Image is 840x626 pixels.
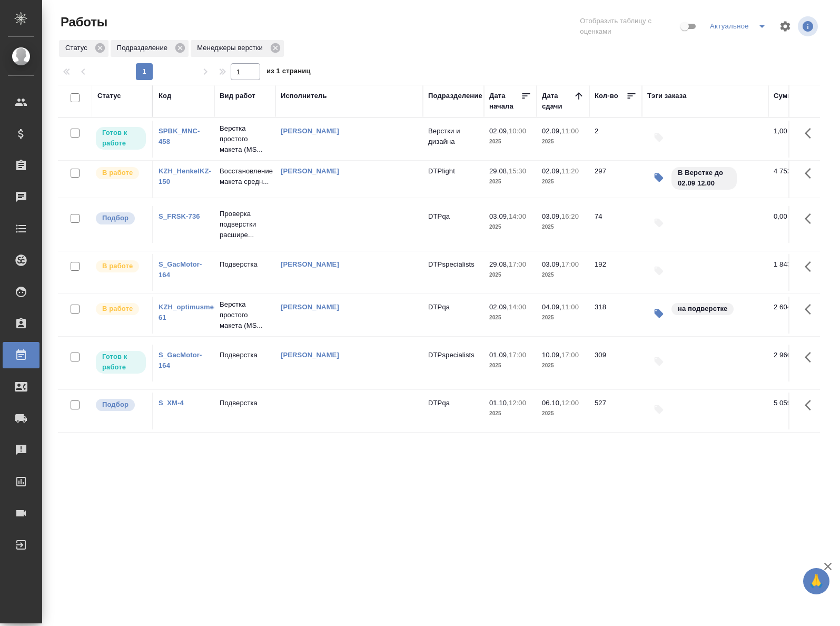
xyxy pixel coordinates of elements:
[423,254,484,291] td: DTPspecialists
[807,570,825,592] span: 🙏
[159,212,200,220] a: S_FRSK-736
[678,304,727,314] p: на подверстке
[561,127,579,135] p: 11:00
[509,167,526,175] p: 15:30
[423,161,484,198] td: DTPlight
[768,345,821,382] td: 2 966,40 ₽
[489,303,509,311] p: 02.09,
[423,206,484,243] td: DTPqa
[95,398,147,412] div: Можно подбирать исполнителей
[95,211,147,226] div: Можно подбирать исполнителей
[111,40,189,57] div: Подразделение
[159,167,211,185] a: KZH_HenkelKZ-150
[542,212,561,220] p: 03.09,
[647,398,670,421] button: Добавить тэги
[159,351,202,369] a: S_GacMotor-164
[102,399,129,410] p: Подбор
[220,91,255,101] div: Вид работ
[489,408,531,419] p: 2025
[647,126,670,149] button: Добавить тэги
[159,260,202,279] a: S_GacMotor-164
[589,206,642,243] td: 74
[509,399,526,407] p: 12:00
[670,302,735,316] div: на подверстке
[159,91,171,101] div: Код
[220,398,270,408] p: Подверстка
[561,260,579,268] p: 17:00
[542,351,561,359] p: 10.09,
[159,127,200,145] a: SPBK_MNC-458
[773,14,798,39] span: Настроить таблицу
[220,209,270,240] p: Проверка подверстки расшире...
[489,167,509,175] p: 29.08,
[59,40,108,57] div: Статус
[489,212,509,220] p: 03.09,
[509,260,526,268] p: 17:00
[542,91,574,112] div: Дата сдачи
[561,212,579,220] p: 16:20
[489,177,531,187] p: 2025
[58,14,107,31] span: Работы
[117,43,171,53] p: Подразделение
[542,270,584,280] p: 2025
[768,206,821,243] td: 0,00 ₽
[542,167,561,175] p: 02.09,
[589,254,642,291] td: 192
[102,261,133,271] p: В работе
[542,408,584,419] p: 2025
[489,222,531,232] p: 2025
[798,393,824,418] button: Здесь прячутся важные кнопки
[197,43,266,53] p: Менеджеры верстки
[489,91,521,112] div: Дата начала
[509,127,526,135] p: 10:00
[589,161,642,198] td: 297
[95,126,147,151] div: Исполнитель может приступить к работе
[281,260,339,268] a: [PERSON_NAME]
[542,177,584,187] p: 2025
[281,91,327,101] div: Исполнитель
[220,350,270,360] p: Подверстка
[561,399,579,407] p: 12:00
[647,91,687,101] div: Тэги заказа
[774,91,796,101] div: Сумма
[647,259,670,282] button: Добавить тэги
[220,299,270,331] p: Верстка простого макета (MS...
[580,16,678,37] span: Отобразить таблицу с оценками
[65,43,91,53] p: Статус
[220,123,270,155] p: Верстка простого макета (MS...
[589,345,642,382] td: 309
[542,399,561,407] p: 06.10,
[423,297,484,334] td: DTPqa
[97,91,121,101] div: Статус
[647,211,670,234] button: Добавить тэги
[281,303,339,311] a: [PERSON_NAME]
[647,350,670,373] button: Добавить тэги
[102,351,140,373] p: Готов к работе
[647,166,670,189] button: Изменить тэги
[542,360,584,371] p: 2025
[768,254,821,291] td: 1 843,20 ₽
[798,161,824,186] button: Здесь прячутся важные кнопки
[220,166,270,187] p: Восстановление макета средн...
[95,166,147,180] div: Исполнитель выполняет работу
[561,351,579,359] p: 17:00
[281,167,339,175] a: [PERSON_NAME]
[428,91,482,101] div: Подразделение
[798,121,824,146] button: Здесь прячутся важные кнопки
[102,304,133,314] p: В работе
[102,128,140,149] p: Готов к работе
[489,270,531,280] p: 2025
[561,167,579,175] p: 11:20
[561,303,579,311] p: 11:00
[281,351,339,359] a: [PERSON_NAME]
[803,568,829,594] button: 🙏
[191,40,284,57] div: Менеджеры верстки
[670,166,738,191] div: В Верстке до 02.09 12.00
[798,16,820,36] span: Посмотреть информацию
[647,302,670,325] button: Изменить тэги
[768,161,821,198] td: 4 752,00 ₽
[509,212,526,220] p: 14:00
[542,136,584,147] p: 2025
[159,399,184,407] a: S_XM-4
[707,18,773,35] div: split button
